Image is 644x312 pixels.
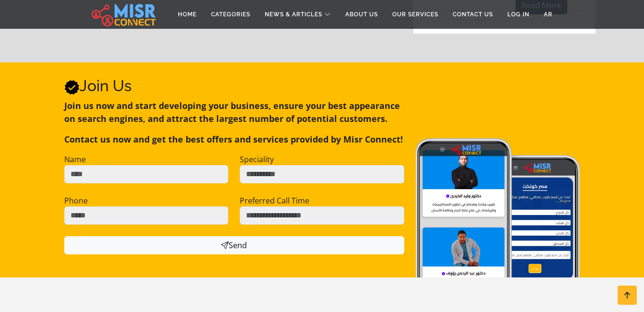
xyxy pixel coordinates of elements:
a: AR [537,5,560,24]
img: Join Misr Connect [416,138,580,292]
h2: Join Us [64,77,404,95]
label: Name [64,154,86,165]
a: Our Services [385,5,445,24]
label: Preferred Call Time [240,195,309,206]
p: Contact us now and get the best offers and services provided by Misr Connect! [64,133,404,146]
a: News & Articles [258,5,338,24]
a: Categories [204,5,258,24]
img: main.misr_connect [92,2,156,26]
a: Home [171,5,204,24]
a: Log in [500,5,537,24]
a: About Us [338,5,385,24]
span: News & Articles [265,10,322,19]
a: Contact Us [445,5,500,24]
svg: Verified account [64,80,80,95]
label: Phone [64,195,88,206]
label: Speciality [240,154,274,165]
button: Send [64,236,404,254]
p: Join us now and start developing your business, ensure your best appearance on search engines, an... [64,99,404,125]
